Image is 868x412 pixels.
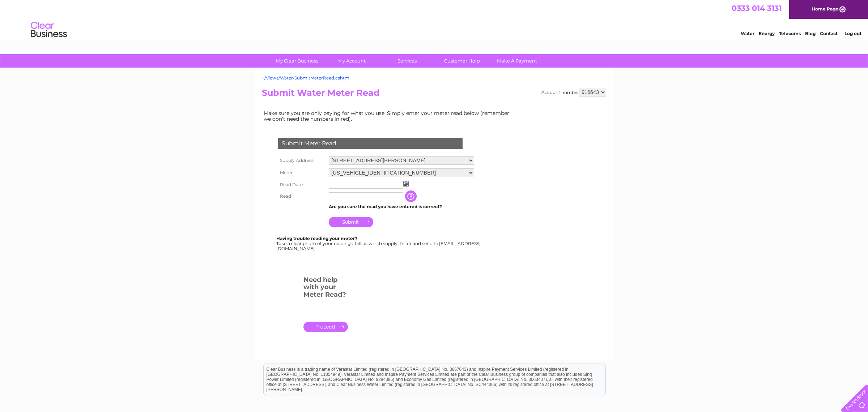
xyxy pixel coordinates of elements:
[276,167,327,179] th: Meter
[327,202,476,211] td: Are you sure the read you have entered is correct?
[303,275,348,302] h3: Need help with your Meter Read?
[779,31,801,36] a: Telecoms
[276,190,327,202] th: Read
[844,31,861,36] a: Log out
[303,322,348,332] a: .
[487,54,547,68] a: Make A Payment
[541,88,606,96] div: Account number
[262,88,606,102] h2: Submit Water Meter Read
[276,236,357,241] b: Having trouble reading your meter?
[329,217,373,227] input: Submit
[262,75,350,81] a: ~/Views/Water/SubmitMeterRead.cshtml
[432,54,492,68] a: Customer Help
[377,54,437,68] a: Services
[820,31,838,36] a: Contact
[276,236,482,251] div: Take a clear photo of your readings, tell us which supply it's for and send to [EMAIL_ADDRESS][DO...
[741,31,754,36] a: Water
[405,190,418,202] input: Information
[276,154,327,167] th: Supply Address
[403,181,409,186] img: ...
[267,54,327,68] a: My Clear Business
[322,54,382,68] a: My Account
[30,19,67,41] img: logo.png
[278,138,463,149] div: Submit Meter Read
[732,4,782,13] a: 0333 014 3131
[264,4,605,35] div: Clear Business is a trading name of Verastar Limited (registered in [GEOGRAPHIC_DATA] No. 3667643...
[262,108,515,124] td: Make sure you are only paying for what you use. Simply enter your meter read below (remember we d...
[759,31,775,36] a: Energy
[276,179,327,190] th: Read Date
[805,31,816,36] a: Blog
